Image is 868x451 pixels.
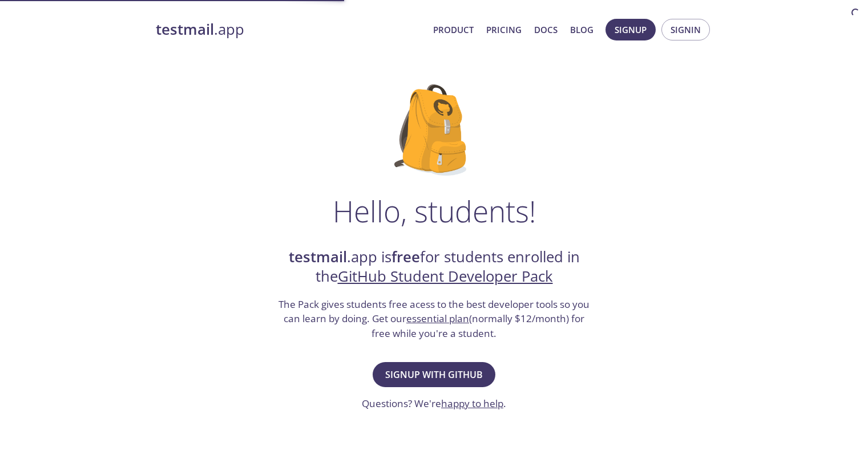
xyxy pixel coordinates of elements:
span: Signup with GitHub [385,367,483,383]
h1: Hello, students! [333,194,536,228]
button: Signup with GitHub [373,362,495,387]
span: Signup [615,22,647,37]
h3: The Pack gives students free acess to the best developer tools so you can learn by doing. Get our... [277,297,591,341]
a: GitHub Student Developer Pack [338,266,553,286]
strong: testmail [289,247,347,267]
strong: testmail [156,19,214,39]
img: github-student-backpack.png [394,84,474,176]
button: Signin [661,19,710,40]
a: happy to help [441,397,503,410]
a: Blog [570,22,594,37]
a: testmail.app [156,20,424,39]
strong: free [391,247,420,267]
a: Pricing [486,22,522,37]
button: Signup [605,19,656,40]
span: Signin [671,22,701,37]
a: Product [433,22,474,37]
a: Docs [534,22,558,37]
a: essential plan [406,312,469,325]
h2: .app is for students enrolled in the [277,247,591,287]
h3: Questions? We're . [362,396,506,411]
